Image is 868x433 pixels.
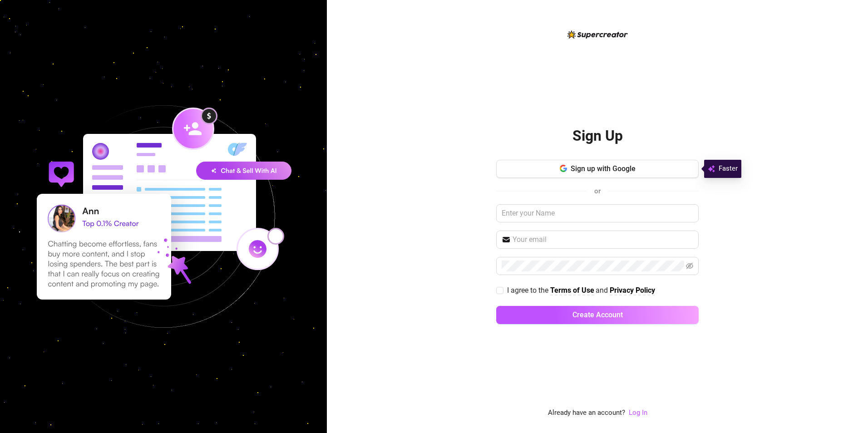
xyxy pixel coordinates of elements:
[6,59,321,374] img: signup-background-D0MIrEPF.svg
[610,286,655,295] strong: Privacy Policy
[550,286,594,295] a: Terms of Use
[708,163,715,174] img: svg%3e
[513,234,693,245] input: Your email
[594,187,601,195] span: or
[629,408,647,417] a: Log In
[496,160,699,178] button: Sign up with Google
[571,164,636,173] span: Sign up with Google
[719,163,738,174] span: Faster
[572,310,623,319] span: Create Account
[629,408,647,418] a: Log In
[496,204,699,222] input: Enter your Name
[550,286,594,295] strong: Terms of Use
[596,286,610,295] span: and
[567,30,628,39] img: logo-BBDzfeDw.svg
[496,306,699,324] button: Create Account
[548,408,625,418] span: Already have an account?
[686,262,693,270] span: eye-invisible
[610,286,655,295] a: Privacy Policy
[507,286,550,295] span: I agree to the
[572,127,623,145] h2: Sign Up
